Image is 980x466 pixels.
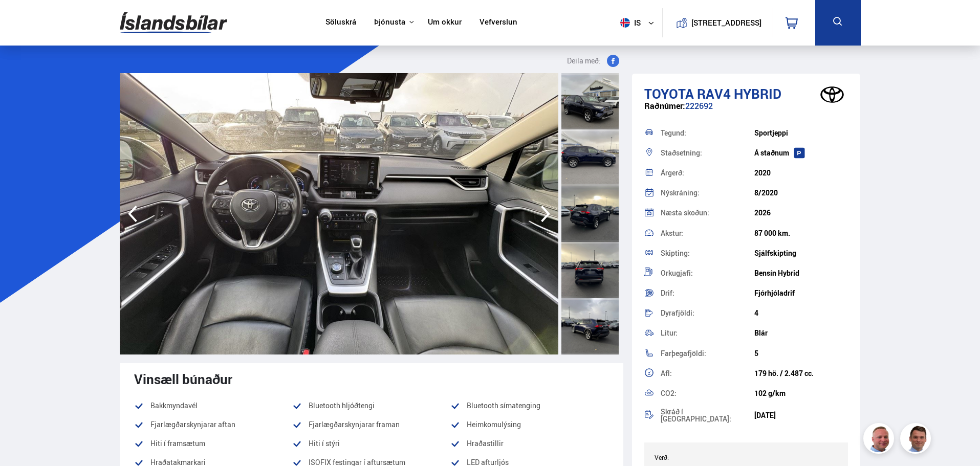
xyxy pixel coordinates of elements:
[661,149,754,157] div: Staðsetning:
[754,329,848,337] div: Blár
[661,270,754,277] div: Orkugjafi:
[695,18,758,27] button: [STREET_ADDRESS]
[616,18,642,28] span: is
[644,101,848,121] div: 222692
[754,309,848,317] div: 4
[661,250,754,257] div: Skipting:
[661,309,754,317] div: Dyrafjöldi:
[616,8,662,38] button: is
[292,418,450,431] li: Fjarlægðarskynjarar framan
[697,84,781,103] span: RAV4 HYBRID
[754,229,848,237] div: 87 000 km.
[754,369,848,378] div: 179 hö. / 2.487 cc.
[120,6,227,39] img: G0Ugv5HjCgRt.svg
[754,249,848,257] div: Sjálfskipting
[661,329,754,337] div: Litur:
[754,349,848,358] div: 5
[661,408,754,423] div: Skráð í [GEOGRAPHIC_DATA]:
[450,437,608,450] li: Hraðastillir
[754,389,848,397] div: 102 g/km
[134,400,292,412] li: Bakkmyndavél
[325,17,356,28] a: Söluskrá
[661,129,754,137] div: Tegund:
[134,418,292,431] li: Fjarlægðarskynjarar aftan
[661,370,754,377] div: Afl:
[120,73,558,354] img: 3707671.jpeg
[661,189,754,196] div: Nýskráning:
[754,169,848,177] div: 2020
[754,189,848,197] div: 8/2020
[292,400,450,412] li: Bluetooth hljóðtengi
[661,290,754,297] div: Drif:
[8,4,39,35] button: Opna LiveChat spjallviðmót
[563,55,623,67] button: Deila með:
[292,437,450,450] li: Hiti í stýri
[644,100,685,112] span: Raðnúmer:
[374,17,405,27] button: Þjónusta
[668,8,767,37] a: [STREET_ADDRESS]
[480,17,517,28] a: Vefverslun
[902,425,932,455] img: FbJEzSuNWCJXmdc-.webp
[450,400,608,412] li: Bluetooth símatenging
[134,437,292,450] li: Hiti í framsætum
[754,129,848,137] div: Sportjeppi
[812,79,853,110] img: brand logo
[661,390,754,397] div: CO2:
[450,418,608,431] li: Heimkomulýsing
[754,289,848,297] div: Fjórhjóladrif
[661,230,754,237] div: Akstur:
[661,169,754,176] div: Árgerð:
[754,149,848,157] div: Á staðnum
[661,209,754,216] div: Næsta skoðun:
[620,18,630,28] img: svg+xml;base64,PHN2ZyB4bWxucz0iaHR0cDovL3d3dy53My5vcmcvMjAwMC9zdmciIHdpZHRoPSI1MTIiIGhlaWdodD0iNT...
[754,209,848,217] div: 2026
[428,17,462,28] a: Um okkur
[644,84,694,103] span: Toyota
[754,411,848,419] div: [DATE]
[661,350,754,357] div: Farþegafjöldi:
[655,454,746,461] div: Verð:
[134,371,609,387] div: Vinsæll búnaður
[754,269,848,277] div: Bensín Hybrid
[567,55,601,67] span: Deila með:
[865,425,896,455] img: siFngHWaQ9KaOqBr.png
